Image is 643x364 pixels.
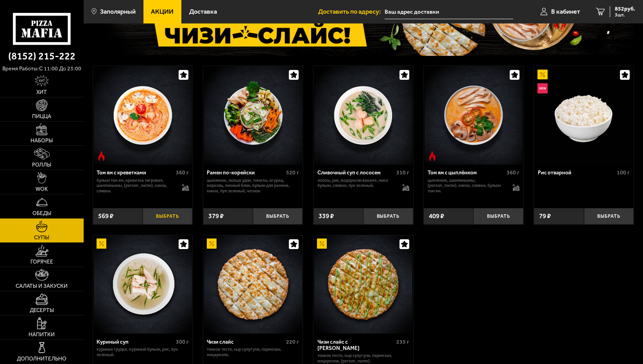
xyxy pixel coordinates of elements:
span: Акции [151,9,174,15]
button: Выбрать [473,208,523,224]
span: Супы [34,235,49,240]
span: 3 шт. [615,13,635,17]
a: Рамен по-корейски [203,66,303,164]
span: WOK [36,186,48,192]
div: Чизи слайс [207,339,284,345]
img: Чизи слайс [204,235,302,334]
span: Доставка [189,9,217,15]
div: Рамен по-корейски [207,169,284,176]
span: 300 г [176,339,189,345]
img: Том ям с цыплёнком [424,66,523,164]
span: Обеды [32,211,51,216]
img: Акционный [317,238,327,249]
input: Ваш адрес доставки [385,5,513,19]
div: Сливочный суп с лососем [317,169,395,176]
span: Напитки [29,332,55,337]
img: Острое блюдо [427,151,437,161]
p: цыпленок, шампиньоны, [PERSON_NAME], кинза, сливки, бульон том ям. [428,178,506,194]
a: АкционныйНовинкаРис отварной [534,66,633,164]
img: Акционный [537,70,548,80]
div: Рис отварной [538,169,615,176]
img: Новинка [537,83,548,93]
img: Рис отварной [535,66,633,164]
span: 569 ₽ [98,213,113,219]
a: Сливочный суп с лососем [313,66,413,164]
span: 852 руб. [615,6,635,12]
span: 100 г [617,169,630,176]
p: цыпленок, лапша удон, томаты, огурец, морковь, яичный блин, бульон для рамена, кинза, лук зеленый... [207,178,299,194]
span: Горячее [30,259,53,265]
button: Выбрать [253,208,303,224]
span: Мурманская область, Печенгский муниципальный округ, улица Крупской, 5 [385,5,513,19]
span: 79 ₽ [539,213,551,219]
p: куриная грудка, куриный бульон, рис, лук зеленый. [97,347,189,357]
span: 360 г [507,169,519,176]
a: АкционныйЧизи слайс с соусом Ранч [313,235,413,334]
span: 339 ₽ [319,213,334,219]
span: 235 г [396,339,409,345]
span: 409 ₽ [429,213,444,219]
span: 379 ₽ [208,213,224,219]
span: В кабинет [551,9,580,15]
div: Том ям с цыплёнком [428,169,505,176]
span: Дополнительно [17,356,66,362]
div: Чизи слайс с [PERSON_NAME] [317,339,395,351]
span: Десерты [30,308,54,313]
a: Острое блюдоТом ям с креветками [93,66,192,164]
span: Пицца [32,114,51,119]
p: бульон том ям, креветка тигровая, шампиньоны, [PERSON_NAME], кинза, сливки. [97,178,175,194]
span: Доставить по адресу: [318,9,385,15]
a: Острое блюдоТом ям с цыплёнком [424,66,523,164]
img: Акционный [207,238,217,249]
p: тонкое тесто, сыр сулугуни, пармезан, моцарелла, [PERSON_NAME]. [317,353,410,364]
div: Том ям с креветками [97,169,174,176]
span: Хит [36,90,47,95]
a: АкционныйКуриный суп [93,235,192,334]
span: 310 г [396,169,409,176]
p: лосось, рис, водоросли вакамэ, мисо бульон, сливки, лук зеленый. [317,178,396,188]
span: Заполярный [100,9,136,15]
img: Том ям с креветками [94,66,192,164]
button: Выбрать [584,208,634,224]
button: Выбрать [363,208,413,224]
img: Чизи слайс с соусом Ранч [314,235,412,334]
div: Куриный суп [97,339,174,345]
img: Куриный суп [94,235,192,334]
button: Выбрать [143,208,192,224]
span: 520 г [286,169,299,176]
span: Наборы [30,138,53,143]
img: Сливочный суп с лососем [314,66,412,164]
span: 220 г [286,339,299,345]
p: тонкое тесто, сыр сулугуни, пармезан, моцарелла. [207,347,299,357]
img: Рамен по-корейски [204,66,302,164]
span: Салаты и закуски [16,283,68,289]
img: Акционный [97,238,107,249]
img: Острое блюдо [97,151,107,161]
a: АкционныйЧизи слайс [203,235,303,334]
span: 360 г [176,169,189,176]
span: Роллы [32,162,51,168]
